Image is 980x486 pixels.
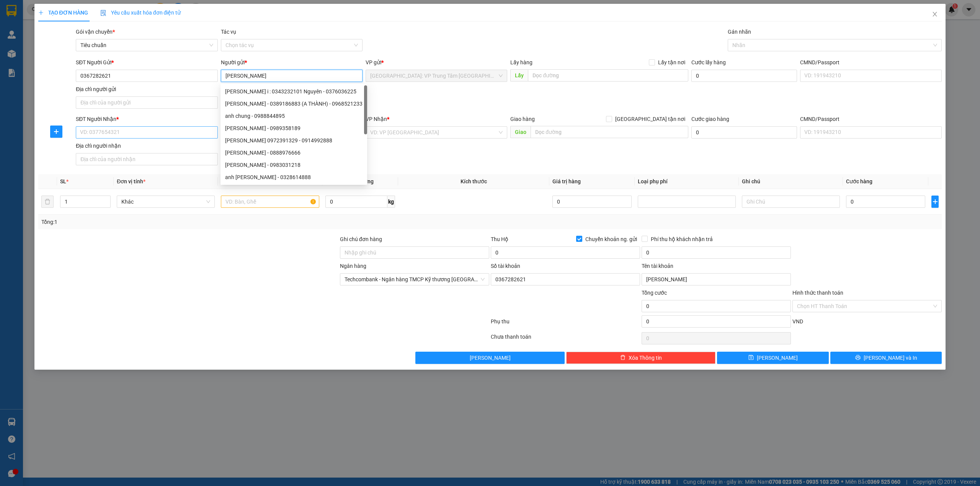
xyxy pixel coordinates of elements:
[510,59,532,65] span: Lấy hàng
[800,58,942,67] div: CMND/Passport
[41,218,378,226] div: Tổng: 1
[830,352,942,364] button: printer[PERSON_NAME] và In
[655,58,688,67] span: Lấy tận nơi
[510,69,528,82] span: Lấy
[691,126,797,139] input: Cước giao hàng
[76,29,115,35] span: Gói vận chuyển
[490,333,641,346] div: Chưa thanh toán
[691,116,729,122] label: Cước giao hàng
[366,58,507,67] div: VP gửi
[76,142,217,150] div: Địa chỉ người nhận
[225,87,363,96] div: [PERSON_NAME] i : 0343232101 Nguyên - 0376036225
[691,70,797,82] input: Cước lấy hàng
[491,273,640,285] input: Số tài khoản
[691,59,726,65] label: Cước lấy hàng
[51,129,62,135] span: plus
[792,318,803,325] span: VND
[225,148,363,157] div: [PERSON_NAME] - 0888976666
[76,58,217,67] div: SĐT Người Gửi
[225,124,363,132] div: [PERSON_NAME] - 0989358189
[225,173,363,181] div: anh [PERSON_NAME] - 0328614888
[739,174,843,189] th: Ghi chú
[531,126,688,138] input: Dọc đường
[50,126,62,138] button: plus
[117,178,145,184] span: Đơn vị tính
[220,147,367,159] div: ANH CHUNG - 0888976666
[461,178,487,184] span: Kích thước
[620,355,626,361] span: delete
[38,10,88,16] span: TẠO ĐƠN HÀNG
[76,115,217,123] div: SĐT Người Nhận
[470,354,511,362] span: [PERSON_NAME]
[345,274,485,285] span: Techcombank - Ngân hàng TMCP Kỹ thương Việt Nam
[221,29,236,35] label: Tác vụ
[932,11,938,17] span: close
[552,178,581,184] span: Giá trị hàng
[387,196,395,208] span: kg
[76,96,217,109] input: Địa chỉ của người gửi
[846,178,872,184] span: Cước hàng
[642,273,791,285] input: Tên tài khoản
[340,236,382,242] label: Ghi chú đơn hàng
[510,116,535,122] span: Giao hàng
[220,110,367,122] div: anh chung - 0988844895
[220,171,367,183] div: anh chung nguyễn - 0328614888
[366,116,387,122] span: VP Nhận
[932,199,938,205] span: plus
[924,4,946,25] button: Close
[648,235,716,243] span: Phí thu hộ khách nhận trả
[76,85,217,93] div: Địa chỉ người gửi
[490,317,641,331] div: Phụ thu
[220,122,367,134] div: ANH CHUNG - 0989358189
[931,196,939,208] button: plus
[225,99,363,108] div: [PERSON_NAME] - 0389186883 (A THÀNH) - 0968521233
[642,290,667,296] span: Tổng cước
[415,352,565,364] button: [PERSON_NAME]
[742,196,840,208] input: Ghi Chú
[220,159,367,171] div: Thanh Chung Chu - 0983031218
[220,98,367,110] div: ANH CHUNG - 0389186883 (A THÀNH) - 0968521233
[80,39,213,51] span: Tiêu chuẩn
[717,352,829,364] button: save[PERSON_NAME]
[864,354,917,362] span: [PERSON_NAME] và In
[41,196,54,208] button: delete
[800,115,942,123] div: CMND/Passport
[76,153,217,165] input: Địa chỉ của người nhận
[121,196,210,207] span: Khác
[552,196,632,208] input: 0
[528,69,688,82] input: Dọc đường
[220,85,367,98] div: Thành Chung i : 0343232101 Nguyên - 0376036225
[221,196,319,208] input: VD: Bàn, Ghế
[100,10,106,16] img: icon
[225,112,363,120] div: anh chung - 0988844895
[60,178,66,184] span: SL
[612,115,688,123] span: [GEOGRAPHIC_DATA] tận nơi
[225,161,363,169] div: [PERSON_NAME] - 0983031218
[582,235,640,243] span: Chuyển khoản ng. gửi
[370,70,503,82] span: Khánh Hòa: VP Trung Tâm TP Nha Trang
[635,174,739,189] th: Loại phụ phí
[340,263,366,269] label: Ngân hàng
[792,290,843,296] label: Hình thức thanh toán
[629,354,662,362] span: Xóa Thông tin
[340,246,489,259] input: Ghi chú đơn hàng
[491,236,508,242] span: Thu Hộ
[510,126,531,138] span: Giao
[491,263,520,269] label: Số tài khoản
[757,354,798,362] span: [PERSON_NAME]
[642,263,673,269] label: Tên tài khoản
[855,355,861,361] span: printer
[566,352,715,364] button: deleteXóa Thông tin
[225,136,363,145] div: [PERSON_NAME] 0972391329 - 0914992888
[728,29,751,35] label: Gán nhãn
[220,134,367,147] div: Nguyễn Thành Chung 0972391329 - 0914992888
[748,355,754,361] span: save
[221,58,363,67] div: Người gửi
[100,10,181,16] span: Yêu cầu xuất hóa đơn điện tử
[38,10,44,15] span: plus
